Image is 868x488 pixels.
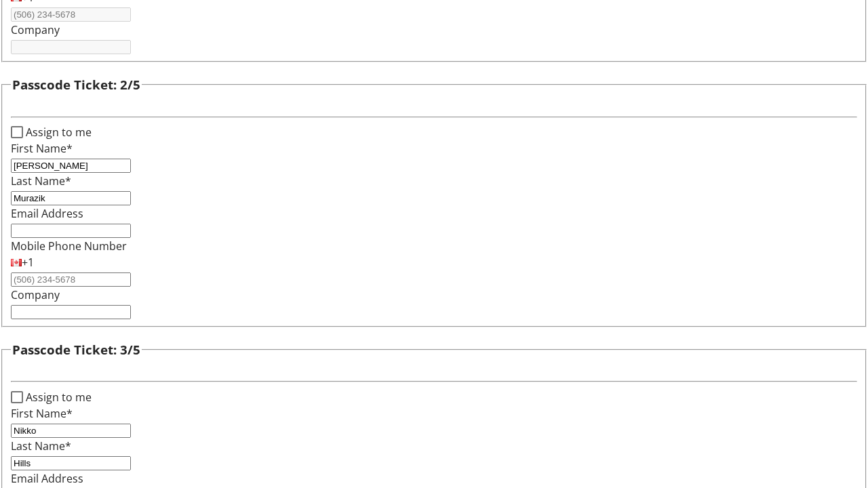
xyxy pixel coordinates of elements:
h3: Passcode Ticket: 3/5 [12,340,140,359]
label: Email Address [11,471,83,486]
label: Last Name* [11,439,71,453]
label: Last Name* [11,174,71,188]
label: First Name* [11,141,73,156]
input: (506) 234-5678 [11,7,131,22]
label: Mobile Phone Number [11,239,127,253]
h3: Passcode Ticket: 2/5 [12,75,140,94]
label: Company [11,287,60,302]
label: Company [11,22,60,37]
input: (506) 234-5678 [11,272,131,287]
label: Assign to me [23,389,92,405]
label: Email Address [11,206,83,221]
label: Assign to me [23,124,92,140]
label: First Name* [11,406,73,421]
